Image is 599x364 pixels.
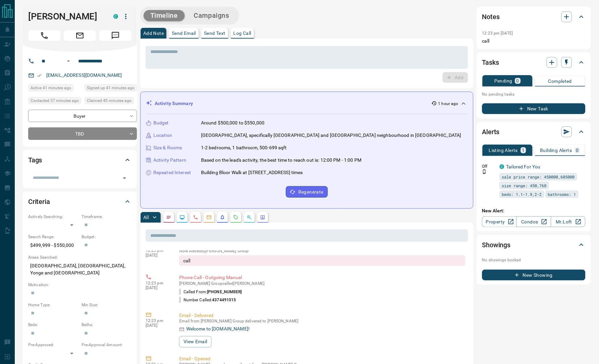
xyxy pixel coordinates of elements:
button: New Task [482,103,586,114]
p: 12:23 pm [146,281,169,285]
p: Log Call [234,31,251,36]
div: condos.ca [500,164,504,169]
div: Alerts [482,124,586,140]
p: Repeated Interest [153,169,191,176]
p: Budget: [82,234,132,240]
h2: Tasks [482,57,499,68]
div: Tue Oct 14 2025 [85,84,137,94]
div: Tasks [482,54,586,70]
div: Tue Oct 14 2025 [28,84,81,94]
h2: Alerts [482,126,500,137]
p: Motivation: [28,282,132,288]
p: New Alert: [482,207,586,214]
span: Active 41 minutes ago [31,85,71,91]
svg: Push Notification Only [482,169,487,174]
button: Regenerate [286,186,328,198]
p: [DATE] [146,253,169,258]
p: [PERSON_NAME] Group called [PERSON_NAME] [179,281,465,286]
span: Contacted 37 minutes ago [31,97,79,104]
p: Location [153,132,172,139]
p: 1 [522,148,525,153]
p: Email - Opened [179,356,465,363]
p: Based on the lead's activity, the best time to reach out is: 12:00 PM - 1:00 PM [201,157,361,164]
div: condos.ca [113,14,118,19]
p: Min Size: [82,302,132,308]
h2: Criteria [28,196,50,207]
span: Call [28,30,60,41]
a: Mr.Loft [551,216,586,227]
p: Phone Call - Outgoing Manual [179,274,465,281]
p: 12:23 pm [146,248,169,253]
p: Areas Searched: [28,254,132,260]
div: Notes [482,9,586,25]
button: View Email [179,336,212,348]
span: Message [99,30,132,41]
p: Pre-Approval Amount: [82,342,132,348]
p: Actively Searching: [28,214,78,220]
svg: Email Verified [37,73,42,78]
svg: Requests [233,215,239,220]
h1: [PERSON_NAME] [28,11,103,22]
svg: Opportunities [247,215,252,220]
p: Send Email [172,31,196,36]
p: Note Added by [PERSON_NAME] Group [179,249,465,253]
p: Budget [153,119,169,126]
a: Property [482,216,517,227]
p: Send Text [204,31,226,36]
span: sale price range: 450000,605000 [502,173,575,180]
p: Number Called: [179,297,236,303]
p: Called From: [179,289,242,295]
p: Pre-Approved: [28,342,78,348]
p: [GEOGRAPHIC_DATA], specifically [GEOGRAPHIC_DATA] and [GEOGRAPHIC_DATA] neighbourhood in [GEOGRAP... [201,132,461,139]
p: Off [482,163,496,169]
span: Claimed 40 minutes ago [87,97,132,104]
h2: Tags [28,155,42,165]
p: Completed [548,79,572,84]
p: Search Range: [28,234,78,240]
h2: Notes [482,11,500,22]
button: Open [64,57,72,65]
p: Email from [PERSON_NAME] Group delivered to [PERSON_NAME] [179,319,465,324]
p: [DATE] [146,285,169,290]
p: Activity Pattern [153,157,186,164]
span: size range: 450,768 [502,182,547,189]
p: [GEOGRAPHIC_DATA], [GEOGRAPHIC_DATA], Yonge and [GEOGRAPHIC_DATA] [28,260,132,278]
p: [DATE] [146,323,169,328]
p: 12:23 pm [DATE] [482,31,513,36]
span: beds: 1.1-1.9,2-2 [502,191,542,198]
div: Showings [482,237,586,253]
span: 4374491015 [212,298,236,302]
svg: Emails [206,215,212,220]
button: Campaigns [187,10,236,21]
p: 1 hour ago [438,101,458,107]
svg: Lead Browsing Activity [180,215,185,220]
p: Add Note [143,31,164,36]
p: $499,999 - $550,000 [28,240,78,251]
p: Baths: [82,322,132,328]
p: Timeframe: [82,214,132,220]
p: Pending [494,79,512,83]
div: Tue Oct 14 2025 [85,97,137,106]
svg: Agent Actions [260,215,265,220]
h2: Showings [482,240,511,250]
p: All [143,215,149,220]
p: Beds: [28,322,78,328]
p: Activity Summary [155,100,193,107]
span: Email [64,30,96,41]
div: TBD [28,127,137,140]
svg: Calls [193,215,198,220]
div: Activity Summary1 hour ago [146,97,468,110]
span: bathrooms: 1 [548,191,576,198]
svg: Listing Alerts [220,215,225,220]
p: Welcome to [DOMAIN_NAME]! [186,326,250,333]
button: New Showing [482,270,586,280]
a: Condos [516,216,551,227]
p: Size & Rooms [153,144,182,151]
svg: Notes [166,215,171,220]
div: Buyer [28,110,137,122]
p: Around $500,000 to $550,000 [201,119,265,126]
p: Home Type: [28,302,78,308]
p: 12:23 pm [146,319,169,323]
div: Tue Oct 14 2025 [28,97,81,106]
p: Email - Delivered [179,312,465,319]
